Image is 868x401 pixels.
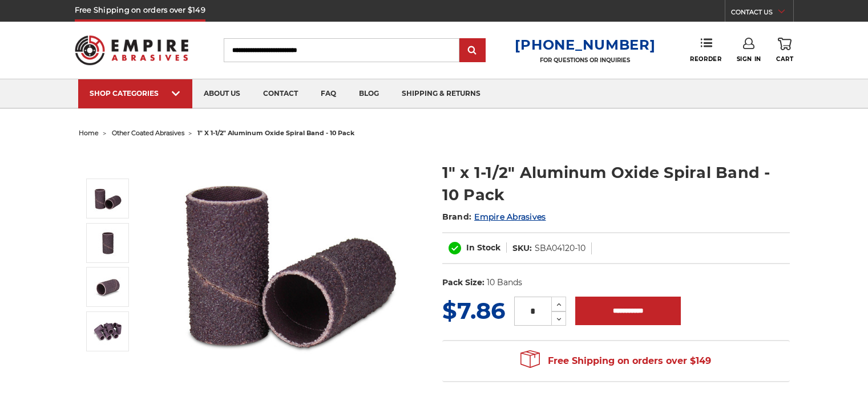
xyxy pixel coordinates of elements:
[192,79,252,108] a: about us
[442,277,485,289] dt: Pack Size:
[197,129,354,137] span: 1" x 1-1/2" aluminum oxide spiral band - 10 pack
[94,184,122,213] img: 1" x 1-1/2" Spiral Bands Aluminum Oxide
[442,297,505,325] span: $7.86
[515,37,655,53] a: [PHONE_NUMBER]
[515,56,655,64] p: FOR QUESTIONS OR INQUIRIES
[90,89,181,98] div: SHOP CATEGORIES
[442,161,790,206] h1: 1" x 1-1/2" Aluminum Oxide Spiral Band - 10 Pack
[309,79,348,108] a: faq
[112,129,184,137] a: other coated abrasives
[690,38,721,62] a: Reorder
[474,212,546,222] a: Empire Abrasives
[690,55,721,63] span: Reorder
[461,39,484,62] input: Submit
[176,149,405,378] img: 1" x 1-1/2" Spiral Bands Aluminum Oxide
[348,79,390,108] a: blog
[252,79,309,108] a: contact
[94,273,122,301] img: 1" x 1-1/2" Aluminum Oxide Spiral Bands
[442,212,472,222] span: Brand:
[94,317,122,346] img: 1" x 1-1/2" AOX Spiral Bands
[520,350,711,372] span: Free Shipping on orders over $149
[79,129,99,137] a: home
[390,79,492,108] a: shipping & returns
[776,55,793,63] span: Cart
[535,242,586,254] dd: SBA04120-10
[75,28,189,72] img: Empire Abrasives
[776,38,793,63] a: Cart
[487,277,522,289] dd: 10 Bands
[512,242,532,254] dt: SKU:
[731,6,793,22] a: CONTACT US
[737,55,761,63] span: Sign In
[94,229,122,257] img: 1" x 1-1/2" Spiral Bands AOX
[466,242,500,253] span: In Stock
